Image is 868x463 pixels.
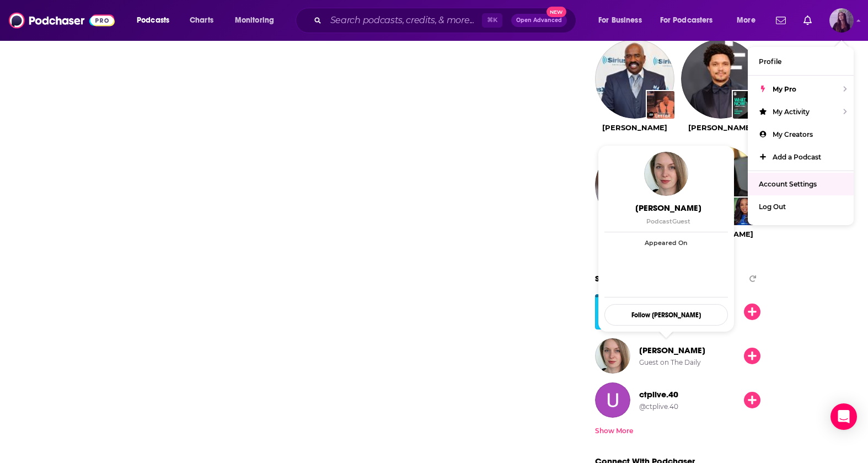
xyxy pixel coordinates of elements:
a: Add a Podcast [748,146,854,168]
span: Log Out [759,203,786,211]
button: Follow [744,304,760,320]
a: Show notifications dropdown [771,11,790,30]
span: Open Advanced [516,18,562,23]
img: Julie Bosman [644,152,688,196]
span: Monitoring [235,13,274,28]
button: Show profile menu [829,8,854,33]
div: Guest on The Daily [639,358,701,366]
button: open menu [129,12,184,29]
span: Logged in as bnmartinn [829,8,854,33]
span: New [546,7,566,17]
button: Follow [744,392,760,408]
a: Account Settings [748,173,854,195]
button: open menu [227,12,288,29]
img: Julie Bosman [595,338,630,374]
button: Follow [PERSON_NAME] [604,304,728,326]
img: Congratulations with Chris D'Elia [595,294,630,329]
span: For Podcasters [660,13,713,28]
button: open menu [653,12,729,29]
ul: Show profile menu [748,47,854,225]
button: Follow [744,348,760,364]
div: Search podcasts, credits, & more... [306,8,587,33]
span: Appeared On [604,239,728,247]
div: @ctplive.40 [639,402,678,411]
img: Strawberry Letter [647,91,674,119]
input: Search podcasts, credits, & more... [326,12,482,29]
a: My Creators [748,123,854,146]
span: Podcasts [137,13,169,28]
span: [PERSON_NAME] [607,203,730,213]
span: Add a Podcast [773,153,821,161]
span: Suggested Follows [595,273,669,284]
img: ctplive.40 [595,382,630,418]
button: open menu [591,12,656,29]
span: [PERSON_NAME] [639,345,705,355]
button: open menu [729,12,769,29]
img: Trevor Noah [681,39,760,119]
img: Podchaser - Follow, Share and Rate Podcasts [9,10,115,31]
a: Profile [748,50,854,73]
a: Julie Bosman [639,345,705,355]
span: My Creators [773,130,813,139]
a: [PERSON_NAME]PodcastGuest [607,203,730,225]
a: Steve Harvey [602,123,667,132]
img: User Profile [829,8,854,33]
a: ctplive.40 [639,390,678,399]
span: For Business [598,13,642,28]
img: What Now? with Trevor Noah [733,91,760,119]
span: Podcast Guest [646,217,690,225]
span: My Pro [773,85,796,93]
a: Trevor Noah [688,123,753,132]
a: Charts [183,12,220,29]
img: Barack Obama [595,146,674,225]
img: Steve Harvey [595,39,674,119]
span: My Activity [773,108,810,116]
span: Charts [190,13,213,28]
img: Oprah's Super Soul [733,198,760,225]
div: Open Intercom Messenger [831,403,857,430]
a: Show notifications dropdown [799,11,816,30]
button: Open AdvancedNew [511,14,567,27]
span: ⌘ K [482,13,502,28]
div: Show More [595,427,633,435]
span: Profile [759,57,781,66]
span: More [737,13,756,28]
span: Account Settings [759,180,817,188]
